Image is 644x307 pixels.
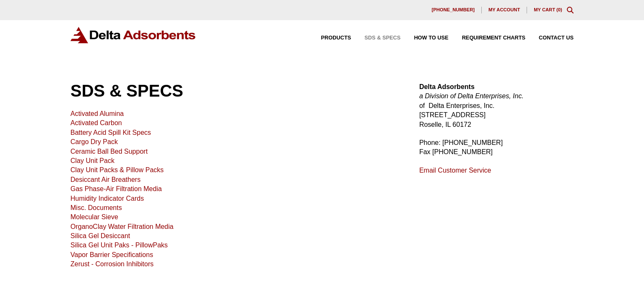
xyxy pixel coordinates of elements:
[419,83,475,90] strong: Delta Adsorbents
[70,119,122,126] a: Activated Carbon
[321,35,351,41] span: Products
[70,166,164,173] a: Clay Unit Packs & Pillow Packs
[534,7,562,12] a: My Cart (0)
[558,7,561,12] span: 0
[449,35,525,41] a: Requirement Charts
[419,167,491,174] a: Email Customer Service
[462,35,525,41] span: Requirement Charts
[70,204,122,211] a: Misc. Documents
[70,195,144,202] a: Humidity Indicator Cards
[70,232,130,239] a: Silica Gel Desiccant
[482,7,527,13] a: My account
[431,8,475,12] span: [PHONE_NUMBER]
[70,148,148,155] a: Ceramic Ball Bed Support
[70,176,140,183] a: Desiccant Air Breathers
[539,35,574,41] span: Contact Us
[351,35,400,41] a: SDS & SPECS
[70,27,196,43] img: Delta Adsorbents
[488,8,520,12] span: My account
[419,138,574,157] p: Phone: [PHONE_NUMBER] Fax [PHONE_NUMBER]
[70,241,168,249] a: Silica Gel Unit Paks - PillowPaks
[70,110,124,117] a: Activated Alumina
[414,35,448,41] span: How to Use
[308,35,351,41] a: Products
[70,213,118,220] a: Molecular Sieve
[70,138,118,145] a: Cargo Dry Pack
[364,35,400,41] span: SDS & SPECS
[70,251,153,258] a: Vapor Barrier Specifications
[567,7,574,13] div: Toggle Modal Content
[70,129,151,136] a: Battery Acid Spill Kit Specs
[425,7,482,13] a: [PHONE_NUMBER]
[70,157,114,164] a: Clay Unit Pack
[419,92,524,100] em: a Division of Delta Enterprises, Inc.
[70,82,399,99] h1: SDS & SPECS
[400,35,448,41] a: How to Use
[525,35,574,41] a: Contact Us
[419,82,574,129] p: of Delta Enterprises, Inc. [STREET_ADDRESS] Roselle, IL 60172
[70,223,174,230] a: OrganoClay Water Filtration Media
[70,185,162,192] a: Gas Phase-Air Filtration Media
[70,260,153,268] a: Zerust - Corrosion Inhibitors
